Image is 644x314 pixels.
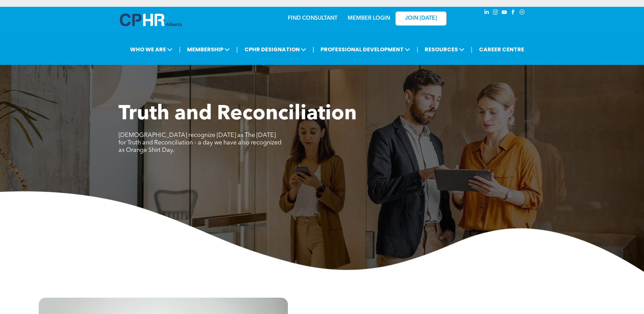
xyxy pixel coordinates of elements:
span: WHO WE ARE [128,43,174,56]
span: RESOURCES [423,43,466,56]
a: FIND CONSULTANT [288,16,337,21]
span: Truth and Reconciliation [118,104,357,124]
a: CAREER CENTRE [477,43,526,56]
a: youtube [501,8,508,18]
span: CPHR DESIGNATION [242,43,308,56]
a: JOIN [DATE] [395,12,446,25]
li: | [471,42,473,56]
a: linkedin [483,8,491,18]
a: facebook [510,8,517,18]
span: MEMBERSHIP [185,43,232,56]
a: MEMBER LOGIN [348,16,390,21]
span: JOIN [DATE] [405,15,437,22]
span: PROFESSIONAL DEVELOPMENT [318,43,412,56]
a: instagram [492,8,499,18]
li: | [417,42,418,56]
li: | [236,42,238,56]
span: [DEMOGRAPHIC_DATA] recognize [DATE] as The [DATE] for Truth and Reconciliation – a day we have al... [118,132,281,153]
li: | [179,42,181,56]
a: Social network [518,8,526,18]
img: A blue and white logo for cp alberta [120,14,182,26]
li: | [313,42,314,56]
